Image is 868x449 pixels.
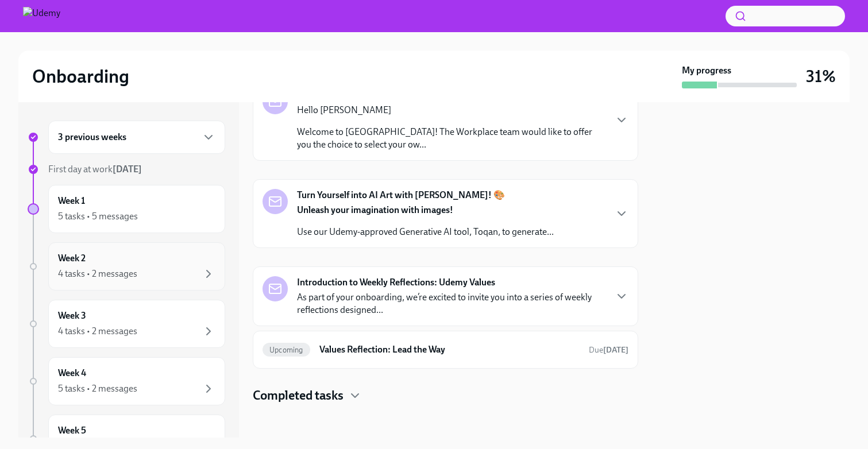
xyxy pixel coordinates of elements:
p: Welcome to [GEOGRAPHIC_DATA]! The Workplace team would like to offer you the choice to select you... [297,126,605,151]
h6: Week 5 [58,424,86,437]
h2: Onboarding [32,65,129,88]
h6: Week 3 [58,309,86,322]
strong: Turn Yourself into AI Art with [PERSON_NAME]! 🎨 [297,189,505,202]
h6: 3 previous weeks [58,131,126,144]
a: Week 15 tasks • 5 messages [28,185,225,233]
span: First day at work [48,164,142,175]
h6: Week 2 [58,252,86,265]
a: Week 24 tasks • 2 messages [28,242,225,291]
h6: Values Reflection: Lead the Way [319,343,580,356]
strong: Introduction to Weekly Reflections: Udemy Values [297,276,495,289]
a: First day at work[DATE] [28,163,225,176]
span: August 18th, 2025 10:00 [589,345,628,355]
h6: Week 1 [58,195,85,207]
strong: [DATE] [113,164,142,175]
div: 3 previous weeks [48,121,225,154]
p: Use our Udemy-approved Generative AI tool, Toqan, to generate... [297,226,554,238]
strong: My progress [682,64,731,77]
strong: Unleash your imagination with images! [297,204,453,215]
div: 4 tasks • 2 messages [58,325,137,338]
span: Due [589,345,628,355]
div: 4 tasks • 2 messages [58,268,137,280]
div: Completed tasks [253,387,638,404]
span: Upcoming [263,346,310,354]
img: Udemy [23,7,60,25]
div: 5 tasks • 5 messages [58,210,138,223]
h4: Completed tasks [253,387,344,404]
h3: 31% [806,66,836,87]
p: As part of your onboarding, we’re excited to invite you into a series of weekly reflections desig... [297,291,605,316]
div: 5 tasks • 2 messages [58,382,137,395]
a: Week 45 tasks • 2 messages [28,357,225,405]
a: Week 34 tasks • 2 messages [28,300,225,348]
p: Hello [PERSON_NAME] [297,104,605,117]
a: UpcomingValues Reflection: Lead the WayDue[DATE] [263,340,628,359]
h6: Week 4 [58,367,86,380]
strong: [DATE] [603,345,628,355]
